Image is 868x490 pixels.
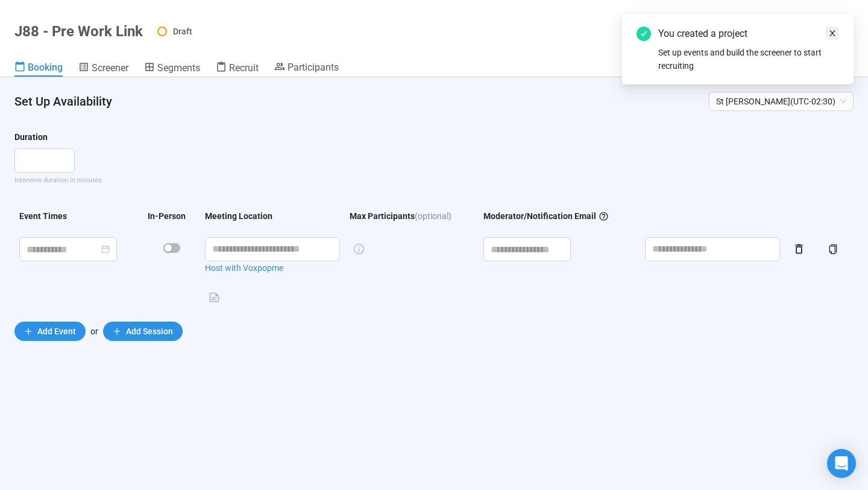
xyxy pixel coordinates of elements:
[126,325,173,338] span: Add Session
[828,244,838,254] span: copy
[828,29,837,37] span: close
[205,261,340,275] a: Host with Voxpopme
[716,92,846,110] span: St [PERSON_NAME] ( UTC-02:30 )
[229,62,259,74] span: Recruit
[24,327,33,336] span: plus
[350,209,415,223] div: Max Participants
[144,61,200,77] a: Segments
[14,322,86,341] button: plusAdd Event
[173,27,192,36] span: Draft
[823,240,843,259] button: copy
[14,93,699,110] h4: Set Up Availability
[37,325,76,338] span: Add Event
[78,61,128,77] a: Screener
[14,322,854,341] div: or
[92,62,128,74] span: Screener
[216,61,259,77] a: Recruit
[14,61,63,77] a: Booking
[274,61,339,75] a: Participants
[205,209,272,223] div: Meeting Location
[415,209,451,223] span: (optional)
[14,23,143,40] h1: J88 - Pre Work Link
[113,327,121,336] span: plus
[14,130,48,144] div: Duration
[288,62,339,73] span: Participants
[157,62,200,74] span: Segments
[19,209,67,223] div: Event Times
[103,322,183,341] button: plusAdd Session
[658,46,839,72] div: Set up events and build the screener to start recruiting
[483,209,609,223] div: Moderator/Notification Email
[637,27,651,41] span: check-circle
[148,209,186,223] div: In-Person
[14,175,854,185] div: Interview duration in minutes
[658,27,839,41] div: You created a project
[28,62,63,73] span: Booking
[827,449,856,478] div: Open Intercom Messenger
